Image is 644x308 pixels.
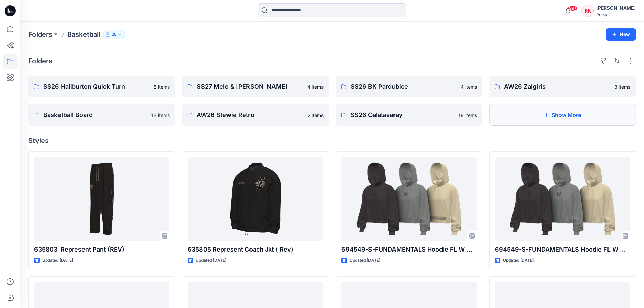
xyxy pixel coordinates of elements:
p: SS27 Melo & [PERSON_NAME] [197,82,303,91]
p: AW26 Stewie Retro [197,110,303,120]
p: 2 items [308,112,324,119]
p: 3 items [614,83,630,90]
a: Folders [28,30,52,39]
p: 694549-S-FUNDAMENTALS Hoodie FL W with pocket [341,245,477,254]
span: 99+ [568,6,578,11]
h4: Folders [28,57,52,65]
p: 635803_Represent Pant (REV) [34,245,169,254]
p: Updated [DATE] [42,257,73,264]
p: 6 items [153,83,170,90]
p: 4 items [461,83,477,90]
a: SS26 BK Pardubice4 items [336,76,482,97]
a: AW26 Stewie Retro2 items [182,104,329,126]
a: 635803_Represent Pant (REV) [34,157,169,241]
p: 28 [112,31,117,38]
h4: Styles [28,137,636,145]
a: AW26 Zalgiris3 items [489,76,636,97]
p: SS26 BK Pardubice [351,82,457,91]
div: Puma [596,12,636,17]
button: Show More [489,104,636,126]
div: RK [581,5,594,17]
p: Updated [DATE] [503,257,534,264]
a: SS26 Haliburton Quick Turn6 items [28,76,175,97]
a: 635805 Represent Coach Jkt ( Rev) [188,157,323,241]
p: 18 items [151,112,170,119]
p: AW26 Zalgiris [504,82,610,91]
p: SS26 Haliburton Quick Turn [43,82,149,91]
p: 18 items [458,112,477,119]
a: 694549-S-FUNDAMENTALS Hoodie FL W without pocket [495,157,630,241]
a: 694549-S-FUNDAMENTALS Hoodie FL W with pocket [341,157,477,241]
a: SS27 Melo & [PERSON_NAME]4 items [182,76,329,97]
p: 694549-S-FUNDAMENTALS Hoodie FL W without pocket [495,245,630,254]
p: Basketball Board [43,110,147,120]
p: SS26 Galatasaray [351,110,454,120]
button: New [606,28,636,41]
a: Basketball Board18 items [28,104,175,126]
button: 28 [103,30,125,39]
p: 4 items [307,83,324,90]
a: SS26 Galatasaray18 items [336,104,482,126]
p: Basketball [67,30,100,39]
p: Updated [DATE] [196,257,226,264]
p: 635805 Represent Coach Jkt ( Rev) [188,245,323,254]
div: [PERSON_NAME] [596,4,636,12]
p: Updated [DATE] [350,257,380,264]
